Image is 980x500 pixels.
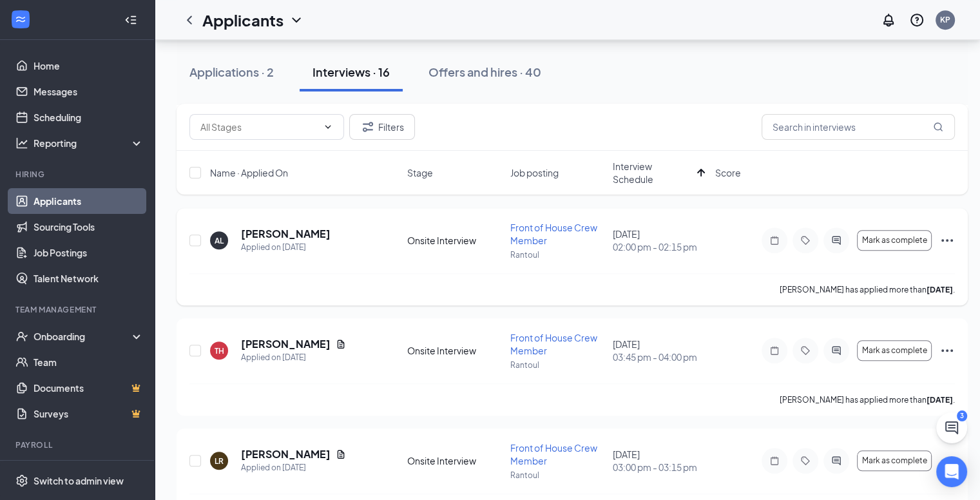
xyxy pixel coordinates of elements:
[829,235,844,245] svg: ActiveChat
[241,351,346,364] div: Applied on [DATE]
[336,339,346,349] svg: Document
[613,461,707,474] span: 03:00 pm - 03:15 pm
[407,344,502,357] div: Onsite Interview
[182,12,197,28] svg: ChevronLeft
[34,265,144,291] a: Talent Network
[15,330,28,343] svg: UserCheck
[767,235,782,245] svg: Note
[939,233,955,248] svg: Ellipses
[34,104,144,130] a: Scheduling
[202,9,283,31] h1: Applicants
[34,53,144,79] a: Home
[34,137,144,149] div: Reporting
[34,79,144,104] a: Messages
[289,12,304,28] svg: ChevronDown
[957,410,967,421] div: 3
[780,394,955,405] p: [PERSON_NAME] has applied more than .
[861,346,927,355] span: Mark as complete
[927,285,953,294] b: [DATE]
[124,14,137,26] svg: Collapse
[715,166,741,179] span: Score
[210,166,288,179] span: Name · Applied On
[14,13,27,26] svg: WorkstreamLogo
[34,214,144,240] a: Sourcing Tools
[15,474,28,487] svg: Settings
[241,461,346,474] div: Applied on [DATE]
[767,345,782,356] svg: Note
[857,450,932,471] button: Mark as complete
[927,395,953,405] b: [DATE]
[34,349,144,375] a: Team
[241,447,331,461] h5: [PERSON_NAME]
[15,439,141,450] div: Payroll
[34,474,124,487] div: Switch to admin view
[613,240,707,253] span: 02:00 pm - 02:15 pm
[407,454,502,467] div: Onsite Interview
[762,114,955,140] input: Search in interviews
[34,240,144,265] a: Job Postings
[34,401,144,427] a: SurveysCrown
[428,64,541,80] div: Offers and hires · 40
[15,169,141,180] div: Hiring
[936,412,967,443] button: ChatActive
[510,442,597,466] span: Front of House Crew Member
[510,166,559,179] span: Job posting
[939,343,955,358] svg: Ellipses
[323,122,333,132] svg: ChevronDown
[798,456,813,466] svg: Tag
[881,12,896,28] svg: Notifications
[407,234,502,247] div: Onsite Interview
[613,227,707,253] div: [DATE]
[829,456,844,466] svg: ActiveChat
[510,360,605,370] p: Rantoul
[613,351,707,363] span: 03:45 pm - 04:00 pm
[34,330,133,343] div: Onboarding
[200,120,318,134] input: All Stages
[336,449,346,459] svg: Document
[215,345,224,356] div: TH
[939,453,955,468] svg: Ellipses
[510,249,605,260] p: Rantoul
[861,236,927,245] span: Mark as complete
[510,222,597,246] span: Front of House Crew Member
[241,241,331,254] div: Applied on [DATE]
[34,188,144,214] a: Applicants
[215,235,224,246] div: AL
[613,338,707,363] div: [DATE]
[798,235,813,245] svg: Tag
[693,165,709,180] svg: ArrowUp
[510,470,605,481] p: Rantoul
[933,122,943,132] svg: MagnifyingGlass
[940,14,950,25] div: KP
[936,456,967,487] div: Open Intercom Messenger
[215,456,224,466] div: LR
[861,456,927,465] span: Mark as complete
[767,456,782,466] svg: Note
[944,420,959,436] svg: ChatActive
[857,340,932,361] button: Mark as complete
[349,114,415,140] button: Filter Filters
[909,12,925,28] svg: QuestionInfo
[829,345,844,356] svg: ActiveChat
[15,304,141,315] div: Team Management
[34,459,144,485] a: PayrollCrown
[241,337,331,351] h5: [PERSON_NAME]
[15,137,28,149] svg: Analysis
[34,375,144,401] a: DocumentsCrown
[857,230,932,251] button: Mark as complete
[241,227,331,241] h5: [PERSON_NAME]
[613,448,707,474] div: [DATE]
[613,160,692,186] span: Interview Schedule
[407,166,433,179] span: Stage
[189,64,274,80] div: Applications · 2
[312,64,390,80] div: Interviews · 16
[510,332,597,356] span: Front of House Crew Member
[798,345,813,356] svg: Tag
[360,119,376,135] svg: Filter
[780,284,955,295] p: [PERSON_NAME] has applied more than .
